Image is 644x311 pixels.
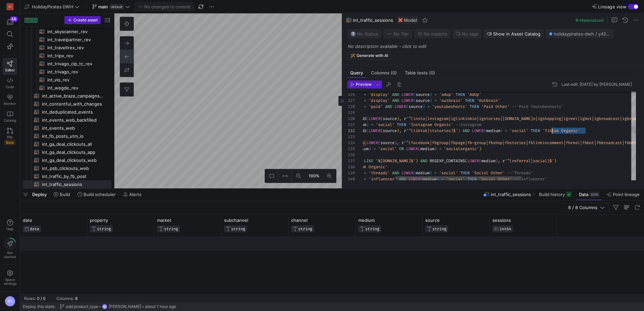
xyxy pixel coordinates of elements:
span: int_active_braze_campaigns_performance​​​​​​​​​​ [42,92,104,100]
span: '%[DOMAIN_NAME]%' [376,158,416,164]
button: holidaypirates-dwh / y42_holidaypirates_dwh_main / int_traffic_sessions [546,29,613,38]
div: 134 [347,140,355,146]
span: ) [423,104,425,109]
button: Build scheduler [74,189,119,200]
span: ( [418,146,420,151]
span: medium [481,158,495,164]
div: 131 [347,122,355,128]
span: source [380,140,394,145]
div: 129 [347,110,355,116]
span: Build history [539,192,565,197]
span: int_contentful_with_changes​​​​​​​​​​ [42,100,104,108]
span: = [434,98,437,103]
span: medium [358,217,375,223]
div: 136 [347,152,355,158]
span: ) [369,146,371,151]
div: 130 [347,116,355,122]
span: (0) [391,71,397,75]
span: 'Facebook Organic' [345,164,387,170]
span: = [439,146,441,151]
button: maindefault [91,2,132,11]
span: Help [6,227,14,231]
span: No tags [462,31,478,37]
span: ) [430,92,432,97]
a: int_traffic_by_fb_post​​​​​​​​​​ [23,172,111,180]
a: int_events_web_backfilled​​​​​​​​​​ [23,116,111,124]
span: LOWER [369,116,380,121]
span: Get started [4,251,16,259]
div: Press SPACE to select this row. [23,68,111,76]
span: ( [413,92,416,97]
span: AND [463,128,470,133]
button: No statusNo Status [347,29,381,38]
div: Press SPACE to select this row. [23,100,111,108]
span: Point lineage [613,192,640,197]
span: add product_type [66,304,98,309]
div: Press SPACE to select this row. [23,172,111,180]
span: 8 / 8 Columns [568,205,600,210]
div: 389K [590,192,599,197]
div: Press SPACE to select this row. [23,140,111,148]
span: ) [434,146,437,151]
span: = [505,128,507,133]
span: r [502,158,505,164]
span: AND [392,98,399,103]
span: int_ga_deal_clickouts_web​​​​​​​​​​ [42,157,104,164]
a: int_traffic_sessions​​​​​​​​​​ [23,180,111,188]
span: 'threads' [369,170,390,176]
span: ) [397,116,399,121]
span: --Instagram [455,122,481,127]
span: = [434,170,437,176]
span: STRING [231,227,245,231]
span: THEN [531,128,540,133]
span: medium [420,146,434,151]
span: ) [397,128,399,133]
div: Press SPACE to select this row. [23,132,111,140]
span: Materialized [580,18,603,23]
span: LOWER [467,158,479,164]
a: int_travelpartner_rev​​​​​​​​​​ [23,36,111,44]
span: Build [60,192,70,197]
div: 135 [347,146,355,152]
a: int_ga_deal_clickouts_web​​​​​​​​​​ [23,156,111,164]
span: THEN [470,104,479,109]
span: int_events_web_backfilled​​​​​​​​​​ [42,116,104,124]
span: 'AdUp' [467,92,481,97]
span: ( [378,140,380,145]
span: THEN [397,122,406,127]
span: int_traffic_by_fb_post​​​​​​​​​​ [42,173,104,180]
span: LOWER [406,146,418,151]
span: STRING [164,227,178,231]
span: Alerts [129,192,142,197]
span: LOWER [472,128,484,133]
span: ( [380,128,383,133]
span: LOWER [401,98,413,103]
span: Monitor [4,102,16,106]
button: Build history [536,189,575,200]
span: Lineage view [598,4,627,9]
a: Editor [3,58,17,75]
span: r [404,128,406,133]
span: Columns [371,71,397,75]
div: Press SPACE to select this row. [23,156,111,164]
span: 'Outbrain' [477,98,500,103]
span: ) [500,128,502,133]
span: medium [416,170,430,176]
button: Data389K [576,189,602,200]
span: , [498,158,500,164]
div: Press SPACE to select this row. [23,92,111,100]
span: ( [484,128,486,133]
div: 140 [347,176,355,182]
span: ( [380,116,383,121]
button: No experts [415,29,450,38]
a: int_active_braze_campaigns_performance​​​​​​​​​​ [23,92,111,100]
span: source [383,128,397,133]
button: add product_typeBS[PERSON_NAME]about 1 hour ago [58,302,178,311]
span: ) [458,128,460,133]
span: main [98,4,108,9]
span: ) [554,158,556,164]
span: int_ga_deal_clickouts_app​​​​​​​​​​ [42,148,104,156]
span: source [416,98,430,103]
a: int_events_web​​​​​​​​​​ [23,124,111,132]
span: Editor [5,68,15,72]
